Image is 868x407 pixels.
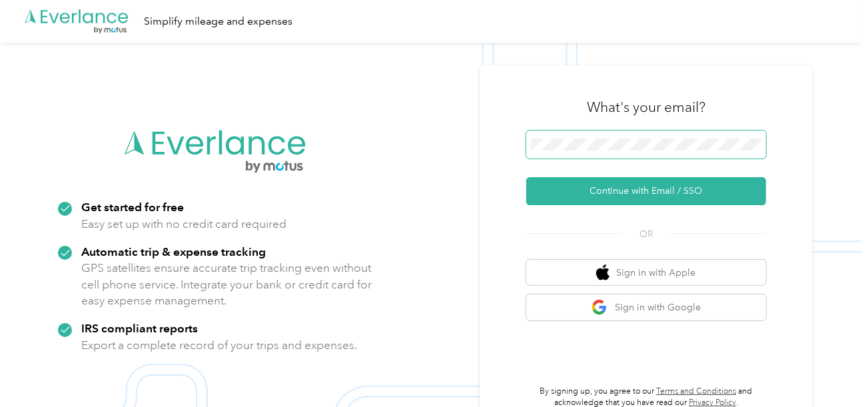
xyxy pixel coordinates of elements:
[81,321,198,335] strong: IRS compliant reports
[81,260,372,309] p: GPS satellites ensure accurate trip tracking even without cell phone service. Integrate your bank...
[592,299,608,316] img: google logo
[526,294,766,320] button: google logoSign in with Google
[596,264,610,281] img: apple logo
[526,260,766,286] button: apple logoSign in with Apple
[623,227,669,241] span: OR
[144,13,292,30] div: Simplify mileage and expenses
[81,200,184,214] strong: Get started for free
[81,216,286,232] p: Easy set up with no credit card required
[793,332,868,407] iframe: Everlance-gr Chat Button Frame
[526,177,766,205] button: Continue with Email / SSO
[81,244,266,258] strong: Automatic trip & expense tracking
[81,337,357,354] p: Export a complete record of your trips and expenses.
[587,98,705,117] h3: What's your email?
[656,386,736,396] a: Terms and Conditions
